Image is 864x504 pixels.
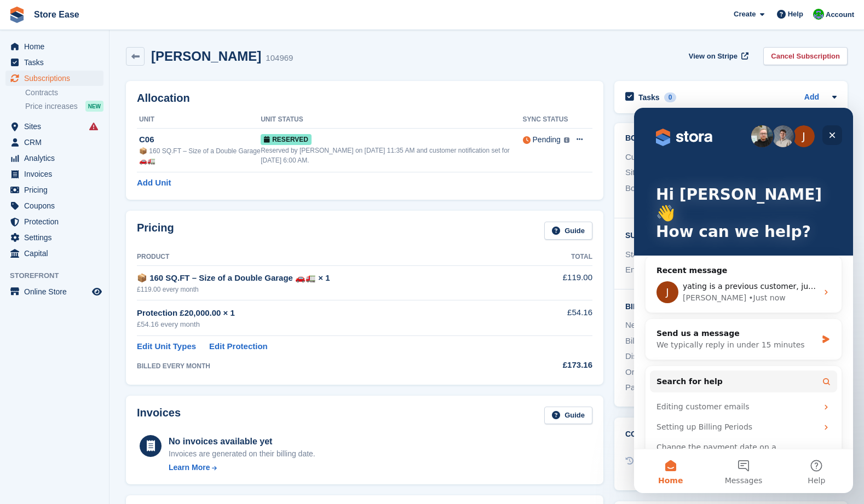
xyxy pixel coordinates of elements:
img: Neal Smitheringale [813,9,824,20]
span: Create [734,9,756,20]
i: Smart entry sync failures have occurred [89,122,98,131]
div: 0 [664,92,677,102]
span: Coupons [24,198,90,213]
div: No invoices available yet [169,435,315,448]
a: Learn More [169,462,315,473]
span: Invoices [24,166,90,182]
a: menu [5,71,103,86]
h2: Subscription [625,229,837,240]
div: Send us a message [22,220,183,231]
a: Add [804,91,819,104]
span: Tasks [24,55,90,70]
div: Site [625,166,731,179]
span: Protection [24,214,90,229]
div: We typically reply in under 15 minutes [22,231,183,243]
div: Setting up Billing Periods [22,314,183,325]
span: Online Store [24,284,90,299]
div: Protection £20,000.00 × 1 [137,307,532,320]
span: Pricing [24,182,90,198]
th: Product [137,248,532,266]
a: menu [5,135,103,150]
h2: Invoices [137,407,181,425]
span: Reserved [261,134,312,145]
div: Customer [625,151,731,164]
span: Sites [24,119,90,134]
td: £119.00 [532,265,592,300]
a: menu [5,214,103,229]
a: menu [5,39,103,54]
div: Reserved by [PERSON_NAME] on [DATE] 11:35 AM and customer notification set for [DATE] 6:00 AM. [261,146,522,165]
span: Help [174,369,191,376]
span: Search for help [22,268,89,280]
div: NEW [85,101,103,112]
a: Cancel Subscription [763,47,848,65]
span: Capital [24,246,90,261]
h2: Booking [625,134,837,143]
span: Account [826,9,854,20]
div: End [625,264,731,276]
span: Analytics [24,150,90,166]
a: menu [5,230,103,245]
div: Billing period [625,335,731,347]
span: yating is a previous customer, just moved back in, she knew the process, so i left her to it [DAT... [49,174,529,183]
div: Next invoice [625,319,731,332]
div: £54.16 every month [137,319,532,330]
a: Guide [544,407,592,425]
div: Pending [533,134,561,146]
div: Editing customer emails [16,289,203,309]
th: Unit Status [261,111,522,129]
div: Payment method [625,381,731,394]
a: menu [5,55,103,70]
span: Messages [91,369,129,376]
div: £173.16 [532,359,592,372]
div: C06 [139,134,261,146]
div: 📦 160 SQ.FT – Size of a Double Garage 🚗🚛 × 1 [137,272,532,285]
a: menu [5,166,103,182]
div: £119.00 every month [137,285,532,294]
a: menu [5,198,103,213]
div: Start [625,248,731,261]
div: Booked [625,182,731,205]
a: menu [5,150,103,166]
h2: Pricing [137,222,174,240]
a: Price increases NEW [25,100,103,112]
div: Close [188,18,208,37]
a: Store Ease [30,5,84,24]
th: Total [532,248,592,266]
td: £54.16 [532,300,592,336]
div: 📦 160 SQ.FT – Size of a Double Garage 🚗🚛 [139,146,261,166]
a: menu [5,246,103,261]
a: Edit Unit Types [137,340,196,353]
a: menu [5,182,103,198]
span: View on Stripe [689,51,738,62]
a: menu [5,119,103,134]
span: CRM [24,135,90,150]
div: Order number [625,366,731,379]
div: • Just now [114,184,151,196]
span: Subscriptions [24,71,90,86]
img: stora-icon-8386f47178a22dfd0bd8f6a31ec36ba5ce8667c1dd55bd0f319d3a0aa187defe.svg [9,7,25,23]
span: Help [788,9,803,20]
div: Setting up Billing Periods [16,309,203,329]
div: [PERSON_NAME] [49,184,112,196]
a: Add Unit [137,177,171,189]
button: Messages [73,341,146,385]
div: 104969 [266,52,293,65]
h2: Contract [625,428,669,447]
a: Guide [544,222,592,240]
div: Editing customer emails [22,293,183,305]
th: Sync Status [523,111,570,129]
div: Learn More [169,462,210,473]
div: Change the payment date on a Subscription [16,329,203,361]
h2: [PERSON_NAME] [151,49,261,63]
div: Discount [625,350,731,363]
